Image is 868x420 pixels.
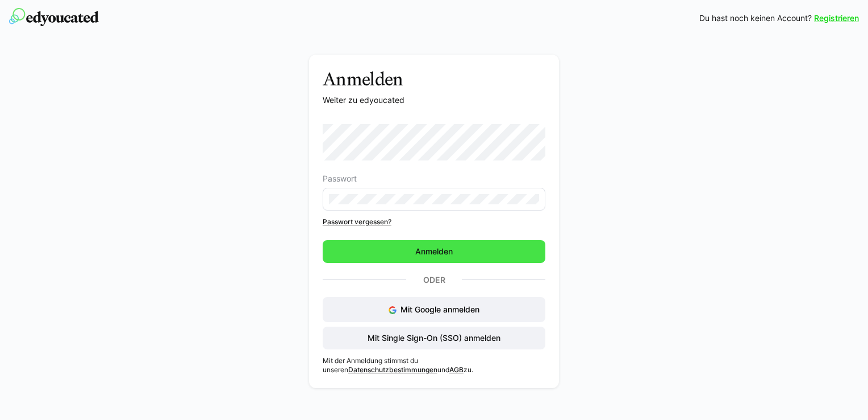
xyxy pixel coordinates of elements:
span: Mit Google anmelden [400,304,479,314]
a: AGB [449,365,464,374]
button: Mit Single Sign-On (SSO) anmelden [323,327,545,349]
span: Anmelden [414,246,454,257]
button: Anmelden [323,240,545,263]
a: Registrieren [814,13,859,24]
a: Datenschutzbestimmungen [348,365,437,374]
a: Passwort vergessen? [323,217,545,227]
h3: Anmelden [323,68,545,90]
span: Passwort [323,174,357,183]
p: Mit der Anmeldung stimmst du unseren und zu. [323,356,545,374]
button: Mit Google anmelden [323,297,545,322]
p: Weiter zu edyoucated [323,94,545,106]
img: edyoucated [9,8,99,26]
span: Du hast noch keinen Account? [699,13,812,24]
p: Oder [406,272,462,288]
span: Mit Single Sign-On (SSO) anmelden [366,332,502,344]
